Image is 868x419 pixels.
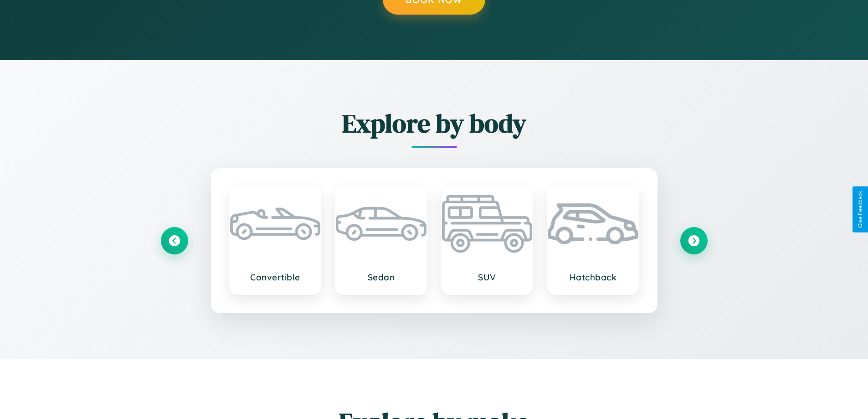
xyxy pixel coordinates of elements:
[345,272,417,283] h3: Sedan
[557,272,629,283] h3: Hatchback
[857,191,863,228] div: Give Feedback
[451,272,524,283] h3: SUV
[161,106,708,141] h2: Explore by body
[239,272,312,283] h3: Convertible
